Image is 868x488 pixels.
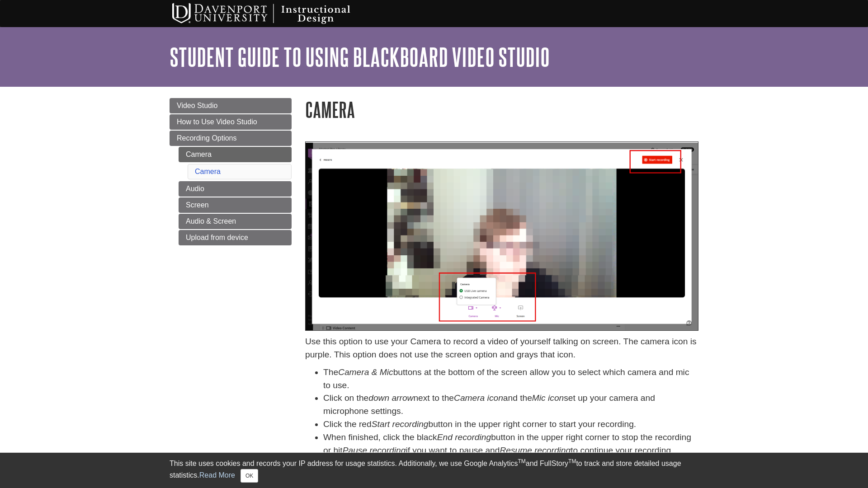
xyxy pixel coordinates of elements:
a: Audio [179,181,292,197]
a: How to Use Video Studio [170,114,292,130]
a: Recording Options [170,131,292,146]
div: Guide Page Menu [170,98,292,245]
em: down arrow [368,393,413,403]
img: camera options [305,141,698,331]
a: Camera [179,147,292,162]
li: When finished, click the black button in the upper right corner to stop the recording or hit if y... [323,431,698,457]
em: Pause recording [343,446,406,455]
em: End recording [437,432,491,442]
sup: TM [518,458,525,465]
em: Start recording [372,419,429,429]
a: Video Studio [170,98,292,113]
sup: TM [568,458,576,465]
em: Camera & Mic [338,367,393,377]
span: Video Studio [177,102,217,109]
a: Camera [195,168,221,175]
em: Mic icon [532,393,564,403]
span: Recording Options [177,134,237,142]
em: Resume recording [500,446,571,455]
a: Student Guide to Using Blackboard Video Studio [170,43,550,71]
li: Click the red button in the upper right corner to start your recording. [323,418,698,431]
h1: Camera [305,98,698,121]
li: Click on the next to the and the set up your camera and microphone settings. [323,392,698,418]
a: Audio & Screen [179,214,292,229]
img: Davenport University Instructional Design [165,2,382,25]
a: Read More [199,471,235,479]
span: How to Use Video Studio [177,118,257,126]
p: Use this option to use your Camera to record a video of yourself talking on screen. The camera ic... [305,335,698,361]
div: This site uses cookies and records your IP address for usage statistics. Additionally, we use Goo... [170,458,698,483]
li: The buttons at the bottom of the screen allow you to select which camera and mic to use. [323,366,698,392]
a: Screen [179,197,292,213]
em: Camera icon [454,393,503,403]
button: Close [241,469,258,483]
a: Upload from device [179,230,292,245]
